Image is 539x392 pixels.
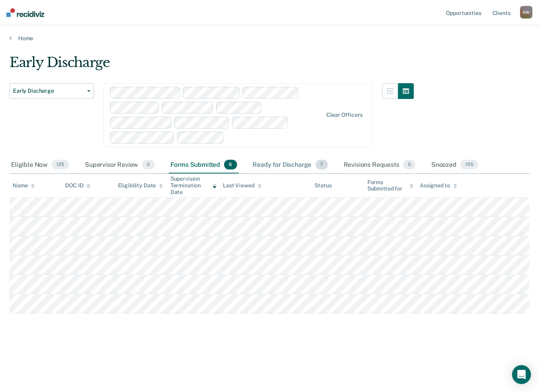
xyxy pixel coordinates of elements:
div: Forms Submitted for [367,179,414,192]
div: Eligibility Date [118,182,163,189]
div: Open Intercom Messenger [512,365,531,384]
div: Supervisor Review0 [83,157,156,174]
div: Assigned to [420,182,457,189]
div: Revisions Requests0 [342,157,417,174]
div: Status [315,182,332,189]
span: 125 [52,160,69,170]
img: Recidiviz [6,8,44,17]
span: 7 [316,160,328,170]
div: DOC ID [65,182,90,189]
div: Ready for Discharge7 [251,157,329,174]
div: Forms Submitted6 [169,157,239,174]
span: 0 [142,160,154,170]
span: 6 [224,160,237,170]
div: Name [13,182,35,189]
span: 0 [403,160,415,170]
div: Eligible Now125 [9,157,71,174]
div: Snoozed155 [430,157,480,174]
button: Early Discharge [9,83,94,99]
a: Home [9,35,530,42]
div: Supervision Termination Date [170,175,217,195]
div: Early Discharge [9,54,414,77]
div: Last Viewed [223,182,261,189]
button: KW [520,6,533,19]
div: Clear officers [326,112,363,118]
span: Early Discharge [13,88,84,94]
span: 155 [460,160,478,170]
div: K W [520,6,533,19]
